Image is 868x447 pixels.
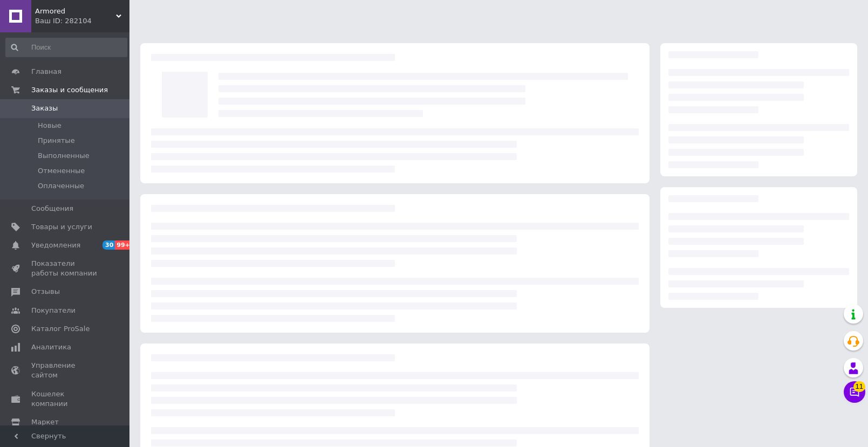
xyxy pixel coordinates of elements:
span: Armored [35,6,116,16]
span: Новые [38,121,61,130]
span: Каталог ProSale [31,324,90,334]
span: Заказы [31,104,58,113]
span: Отзывы [31,287,60,297]
span: Кошелек компании [31,389,100,409]
span: 99+ [115,240,133,250]
span: Товары и услуги [31,222,92,232]
button: Чат с покупателем11 [844,381,865,403]
span: Заказы и сообщения [31,85,108,95]
span: 30 [102,240,115,250]
span: Сообщения [31,204,73,214]
span: Отмененные [38,166,85,176]
span: Покупатели [31,306,76,315]
span: 11 [853,381,865,392]
span: Выполненные [38,151,90,161]
span: Оплаченные [38,181,84,191]
span: Показатели работы компании [31,259,100,278]
span: Уведомления [31,240,80,250]
span: Принятые [38,136,75,146]
span: Управление сайтом [31,361,100,380]
span: Главная [31,67,61,77]
div: Ваш ID: 282104 [35,16,129,26]
span: Аналитика [31,342,71,352]
input: Поиск [5,38,127,57]
span: Маркет [31,417,59,427]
